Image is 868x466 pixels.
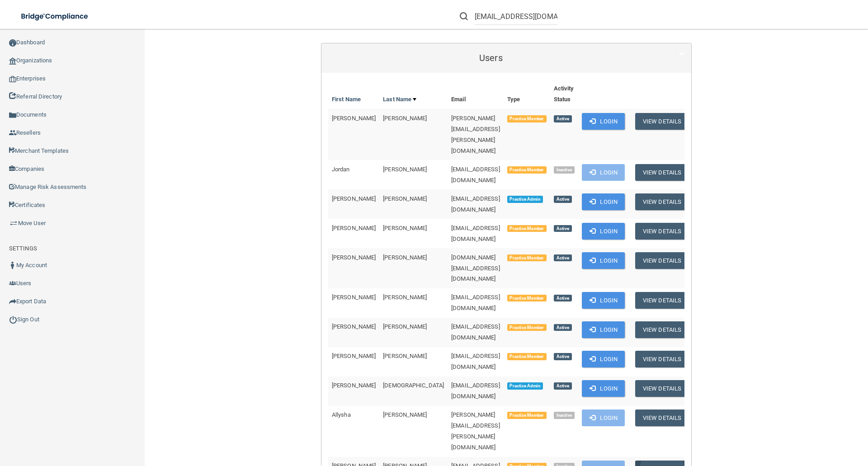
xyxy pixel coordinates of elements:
button: Login [582,223,625,240]
span: [PERSON_NAME] [383,294,427,301]
th: Type [504,80,550,109]
button: View Details [635,113,689,130]
span: [EMAIL_ADDRESS][DOMAIN_NAME] [451,353,500,370]
input: Search [475,8,557,25]
span: [PERSON_NAME] [383,225,427,231]
button: Login [582,113,625,130]
span: Active [554,324,572,331]
span: [PERSON_NAME] [332,195,376,202]
button: Login [582,252,625,269]
span: [PERSON_NAME] [332,323,376,330]
span: [EMAIL_ADDRESS][DOMAIN_NAME] [451,294,500,311]
img: icon-users.e205127d.png [9,280,16,287]
img: ic-search.3b580494.png [460,12,468,20]
button: Login [582,193,625,210]
span: Practice Member [507,115,547,122]
span: Practice Admin [507,382,543,390]
button: View Details [635,321,689,338]
span: [PERSON_NAME][EMAIL_ADDRESS][PERSON_NAME][DOMAIN_NAME] [451,115,500,154]
span: [EMAIL_ADDRESS][DOMAIN_NAME] [451,195,500,213]
span: [PERSON_NAME] [332,294,376,301]
button: View Details [635,252,689,269]
span: [PERSON_NAME] [383,353,427,359]
span: [PERSON_NAME] [332,254,376,261]
span: Practice Member [507,324,547,331]
img: ic_user_dark.df1a06c3.png [9,262,16,269]
button: Login [582,164,625,181]
span: [EMAIL_ADDRESS][DOMAIN_NAME] [451,225,500,242]
span: [PERSON_NAME] [383,411,427,418]
th: Email [448,80,504,109]
span: [PERSON_NAME][EMAIL_ADDRESS][PERSON_NAME][DOMAIN_NAME] [451,411,500,451]
img: organization-icon.f8decf85.png [9,57,16,65]
span: Active [554,254,572,262]
span: Active [554,382,572,390]
span: [PERSON_NAME] [383,195,427,202]
button: View Details [635,410,689,426]
img: enterprise.0d942306.png [9,76,16,82]
button: View Details [635,292,689,309]
span: Inactive [554,166,575,174]
button: View Details [635,193,689,210]
a: Users [328,48,684,68]
span: Jordan [332,166,350,173]
span: Active [554,115,572,122]
span: Practice Member [507,166,547,174]
span: [PERSON_NAME] [332,225,376,231]
span: [PERSON_NAME] [332,353,376,359]
button: View Details [635,380,689,397]
span: Active [554,225,572,232]
span: [PERSON_NAME] [383,323,427,330]
span: Active [554,196,572,203]
span: [EMAIL_ADDRESS][DOMAIN_NAME] [451,323,500,341]
span: [DEMOGRAPHIC_DATA] [383,382,444,389]
span: [PERSON_NAME] [332,382,376,389]
span: Practice Admin [507,196,543,203]
label: SETTINGS [9,243,37,254]
span: Active [554,353,572,360]
button: Login [582,380,625,397]
button: Login [582,321,625,338]
img: ic_reseller.de258add.png [9,129,16,137]
span: [PERSON_NAME] [383,115,427,122]
span: Active [554,295,572,302]
span: Allysha [332,411,351,418]
button: View Details [635,164,689,181]
span: [PERSON_NAME] [383,254,427,261]
img: ic_dashboard_dark.d01f4a41.png [9,39,16,47]
a: Last Name [383,94,416,105]
iframe: Drift Widget Chat Controller [712,402,857,438]
button: Login [582,351,625,367]
img: bridge_compliance_login_screen.278c3ca4.svg [14,7,97,26]
img: briefcase.64adab9b.png [9,219,18,228]
span: Practice Member [507,225,547,232]
h5: Users [328,53,654,63]
span: [DOMAIN_NAME][EMAIL_ADDRESS][DOMAIN_NAME] [451,254,500,282]
span: [PERSON_NAME] [332,115,376,122]
a: First Name [332,94,361,105]
img: icon-documents.8dae5593.png [9,112,16,119]
span: [EMAIL_ADDRESS][DOMAIN_NAME] [451,382,500,400]
span: Practice Member [507,353,547,360]
button: View Details [635,223,689,240]
img: icon-export.b9366987.png [9,298,16,305]
span: Practice Member [507,254,547,262]
button: Login [582,410,625,426]
button: View Details [635,351,689,367]
span: Practice Member [507,295,547,302]
span: Inactive [554,412,575,419]
th: Activity Status [550,80,579,109]
span: Practice Member [507,412,547,419]
img: ic_power_dark.7ecde6b1.png [9,315,17,324]
span: [PERSON_NAME] [383,166,427,173]
span: [EMAIL_ADDRESS][DOMAIN_NAME] [451,166,500,184]
button: Login [582,292,625,309]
